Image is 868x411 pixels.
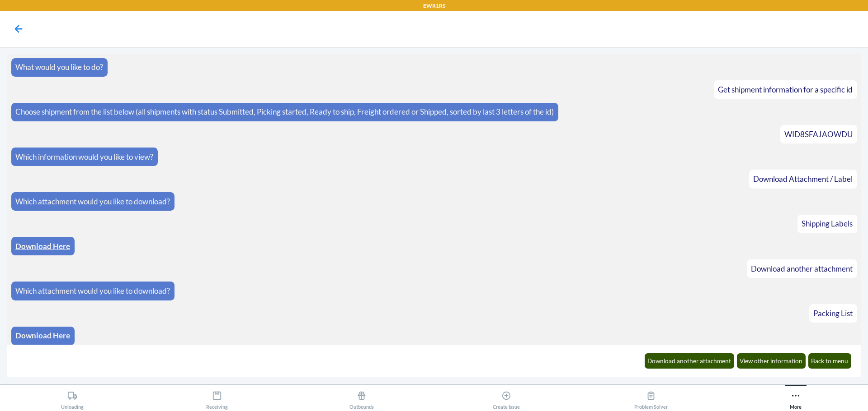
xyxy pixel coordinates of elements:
[61,387,84,410] div: Unloading
[790,387,802,410] div: More
[493,387,520,410] div: Create Issue
[784,129,853,139] span: WID8SFAJAOWDU
[206,387,228,410] div: Receiving
[579,385,723,410] button: Problem Solver
[753,174,853,184] span: Download Attachment / Label
[802,219,853,228] span: Shipping Labels
[15,331,70,340] a: Download Here
[349,387,374,410] div: Outbounds
[15,241,70,251] a: Download Here
[634,387,668,410] div: Problem Solver
[423,2,445,10] p: EWR1RS
[723,385,868,410] button: More
[808,353,852,369] button: Back to menu
[15,61,103,73] p: What would you like to do?
[645,353,735,369] button: Download another attachment
[15,196,170,208] p: Which attachment would you like to download?
[813,309,853,318] span: Packing List
[15,285,170,297] p: Which attachment would you like to download?
[434,385,579,410] button: Create Issue
[15,151,153,163] p: Which information would you like to view?
[718,85,853,94] span: Get shipment information for a specific id
[751,264,853,273] span: Download another attachment
[289,385,434,410] button: Outbounds
[145,385,289,410] button: Receiving
[737,353,806,369] button: View other information
[15,106,554,118] p: Choose shipment from the list below (all shipments with status Submitted, Picking started, Ready ...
